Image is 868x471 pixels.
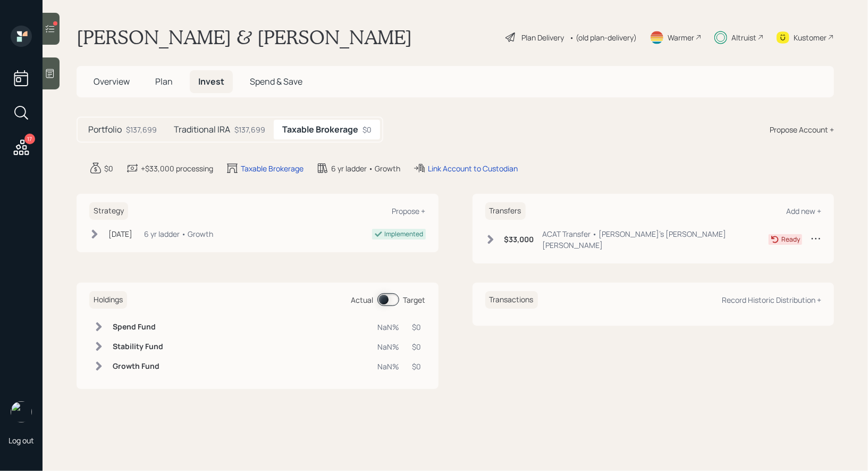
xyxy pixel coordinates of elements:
h6: Strategy [89,202,128,220]
div: [DATE] [108,228,132,239]
div: $0 [412,361,422,372]
div: Link Account to Custodian [428,163,518,174]
span: Invest [198,76,224,87]
div: $137,699 [126,124,157,135]
h6: Transfers [485,202,526,220]
div: Taxable Brokerage [241,163,304,174]
div: +$33,000 processing [141,163,213,174]
div: $0 [412,321,422,333]
div: 6 yr ladder • Growth [144,228,213,239]
div: $0 [412,341,422,352]
h6: Stability Fund [113,342,163,351]
div: • (old plan-delivery) [569,32,637,43]
div: Warmer [668,32,694,43]
h6: Transactions [485,291,538,309]
div: Propose + [392,206,426,216]
div: $0 [104,163,113,174]
div: Implemented [385,229,424,239]
h5: Portfolio [88,125,122,135]
div: $137,699 [234,124,265,135]
h6: Holdings [89,291,127,309]
div: Kustomer [794,32,827,43]
div: ACAT Transfer • [PERSON_NAME]'s [PERSON_NAME] [PERSON_NAME] [543,228,769,251]
div: NaN% [378,321,400,333]
div: Add new + [786,206,821,216]
div: Log out [9,435,34,445]
div: NaN% [378,341,400,352]
span: Plan [155,76,173,87]
span: Overview [94,76,130,87]
div: Actual [351,294,374,305]
img: treva-nostdahl-headshot.png [11,401,32,423]
div: 17 [24,134,35,144]
h5: Traditional IRA [174,125,230,135]
div: NaN% [378,361,400,372]
div: 6 yr ladder • Growth [331,163,400,174]
h6: Growth Fund [113,362,163,371]
h1: [PERSON_NAME] & [PERSON_NAME] [77,26,412,49]
div: Ready [781,235,800,244]
h5: Taxable Brokerage [282,125,358,135]
div: Target [403,294,426,305]
div: Record Historic Distribution + [722,295,821,305]
span: Spend & Save [250,76,302,87]
h6: $33,000 [504,235,534,244]
div: $0 [363,124,372,135]
div: Plan Delivery [521,32,564,43]
div: Propose Account + [770,124,834,135]
h6: Spend Fund [113,323,163,332]
div: Altruist [731,32,756,43]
